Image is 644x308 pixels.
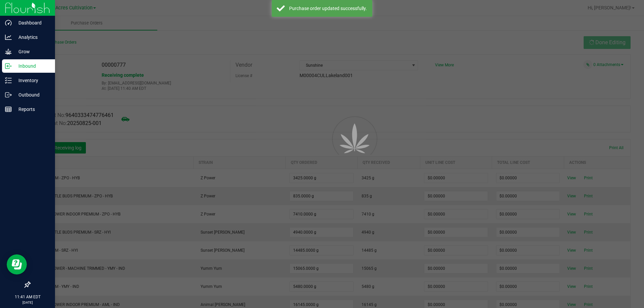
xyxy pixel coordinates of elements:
p: Inbound [12,62,52,70]
inline-svg: Grow [5,48,12,55]
inline-svg: Reports [5,106,12,113]
inline-svg: Dashboard [5,19,12,26]
p: Analytics [12,33,52,41]
p: Dashboard [12,19,52,27]
p: Outbound [12,91,52,99]
inline-svg: Inventory [5,77,12,84]
inline-svg: Outbound [5,91,12,98]
div: Purchase order updated successfully. [288,5,367,12]
p: [DATE] [3,300,52,305]
p: 11:41 AM EDT [3,294,52,300]
inline-svg: Inbound [5,63,12,69]
iframe: Resource center [7,254,27,274]
p: Inventory [12,76,52,84]
p: Grow [12,48,52,56]
p: Reports [12,105,52,113]
inline-svg: Analytics [5,34,12,41]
